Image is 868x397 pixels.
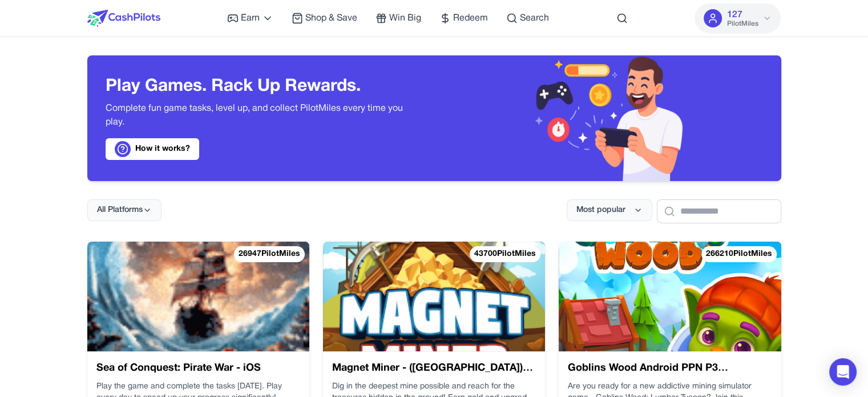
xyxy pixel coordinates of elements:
[323,242,545,351] img: Magnet Miner - (US)(MCPE)(Android)
[506,11,549,25] a: Search
[520,11,549,25] span: Search
[227,11,273,25] a: Earn
[576,204,625,216] span: Most popular
[96,360,300,376] h3: Sea of Conquest: Pirate War - iOS
[241,11,260,25] span: Earn
[389,11,421,25] span: Win Big
[87,242,309,351] img: Sea of Conquest: Pirate War - iOS
[568,360,772,376] h3: Goblins Wood Android PPN P3 ([GEOGRAPHIC_DATA]) (OS2ID 26719)
[453,11,488,25] span: Redeem
[470,246,540,262] div: 43700 PilotMiles
[106,102,416,129] p: Complete fun game tasks, level up, and collect PilotMiles every time you play.
[234,246,305,262] div: 26947 PilotMiles
[292,11,357,25] a: Shop & Save
[567,199,652,221] button: Most popular
[701,246,777,262] div: 266210 PilotMiles
[559,242,781,351] img: Goblins Wood Android PPN P3 (US) (OS2ID 26719)
[439,11,488,25] a: Redeem
[332,360,536,376] h3: Magnet Miner - ([GEOGRAPHIC_DATA])(MCPE)(Android)
[97,204,143,216] span: All Platforms
[376,11,421,25] a: Win Big
[829,358,857,386] div: Open Intercom Messenger
[106,77,416,97] h3: Play Games. Rack Up Rewards.
[695,3,781,33] button: 127PilotMiles
[87,10,160,27] img: CashPilots Logo
[87,199,162,221] button: All Platforms
[106,138,199,160] a: How it works?
[305,11,357,25] span: Shop & Save
[520,55,696,181] img: Header decoration
[726,8,742,22] span: 127
[726,19,758,29] span: PilotMiles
